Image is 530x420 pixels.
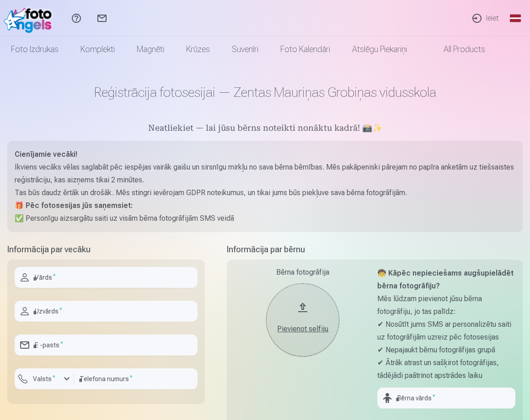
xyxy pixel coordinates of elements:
p: ✔ Nepajaukt bērnu fotogrāfijas grupā [377,344,515,356]
a: Komplekti [70,37,126,62]
a: Atslēgu piekariņi [341,37,418,62]
p: ✔ Nosūtīt jums SMS ar personalizētu saiti uz fotogrāfijām uzreiz pēc fotosesijas [377,318,515,344]
h1: Reģistrācija fotosesijai — Zentas Mauriņas Grobiņas vidusskola [7,84,523,101]
a: Foto kalendāri [269,37,341,62]
p: ✅ Personīgu aizsargātu saiti uz visām bērna fotogrāfijām SMS veidā [15,212,515,225]
a: Suvenīri [221,37,269,62]
label: Valsts [29,374,59,383]
strong: 🎁 Pēc fotosesijas jūs saņemsiet: [15,201,133,210]
button: Valsts* [15,368,74,389]
h5: Informācija par vecāku [7,243,205,256]
strong: 🧒 Kāpēc nepieciešams augšupielādēt bērna fotogrāfiju? [377,269,514,290]
div: Pievienot selfiju [275,324,330,335]
p: Tas būs daudz ērtāk un drošāk. Mēs stingri ievērojam GDPR noteikumus, un tikai jums būs piekļuve ... [15,186,515,199]
p: ✔ Ātrāk atrast un sašķirot fotogrāfijas, tādējādi paātrinot apstrādes laiku [377,356,515,382]
p: Mēs lūdzam pievienot jūsu bērna fotogrāfiju, jo tas palīdz: [377,292,515,318]
a: Magnēti [126,37,175,62]
a: Krūzes [175,37,221,62]
p: Ikviens vecāks vēlas saglabāt pēc iespējas vairāk gaišu un sirsnīgu mirkļu no sava bērna bērnības... [15,161,515,186]
h5: Neatliekiet — lai jūsu bērns noteikti nonāktu kadrā! 📸✨ [7,122,523,135]
a: All products [418,37,496,62]
button: Pievienot selfiju [266,283,339,356]
h5: Informācija par bērnu [227,243,523,256]
img: /fa1 [4,4,56,33]
strong: Cienījamie vecāki! [15,150,77,159]
div: Bērna fotogrāfija [234,267,372,278]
